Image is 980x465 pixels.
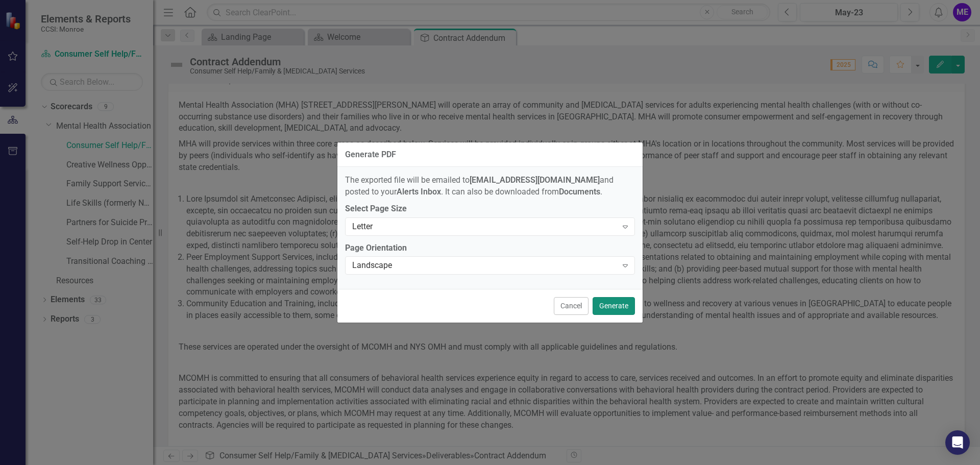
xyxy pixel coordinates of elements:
label: Page Orientation [345,242,635,254]
span: The exported file will be emailed to and posted to your . It can also be downloaded from . [345,175,614,197]
label: Select Page Size [345,203,635,215]
button: Generate [593,297,635,315]
strong: Alerts Inbox [397,187,441,197]
div: Open Intercom Messenger [945,430,970,455]
strong: [EMAIL_ADDRESS][DOMAIN_NAME] [470,175,600,185]
div: Letter [352,221,617,232]
div: Landscape [352,260,617,272]
button: Cancel [554,297,589,315]
div: Generate PDF [345,150,396,159]
strong: Documents [559,187,600,197]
